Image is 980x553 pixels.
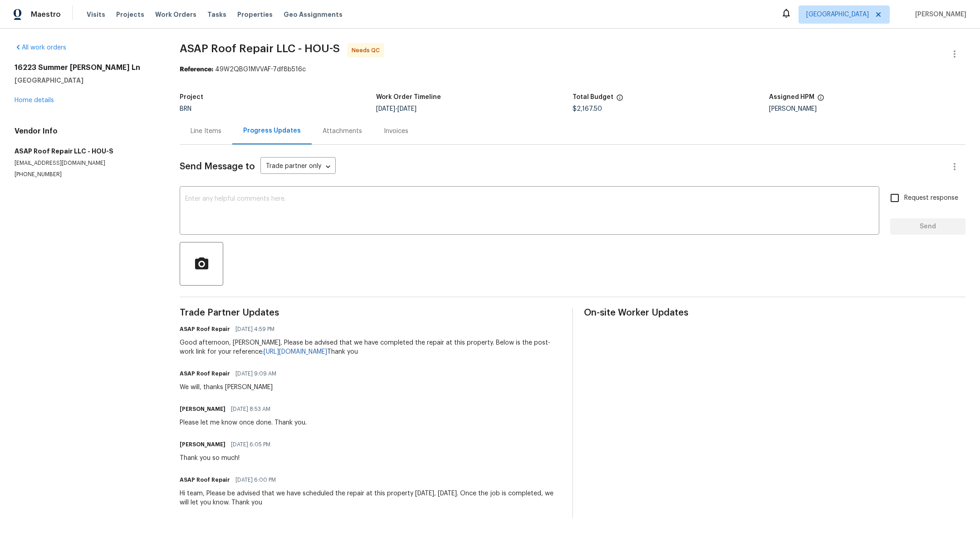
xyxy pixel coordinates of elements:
span: [DATE] 8:53 AM [231,405,270,414]
span: Tasks [207,11,226,18]
span: - [376,106,416,112]
span: $2,167.50 [573,106,602,112]
span: ASAP Roof Repair LLC - HOU-S [180,43,340,54]
span: Work Orders [155,10,196,19]
div: 49W2QBG1MVVAF-7df8b516c [180,65,965,74]
div: Invoices [384,127,408,136]
h6: ASAP Roof Repair [180,475,230,484]
h6: ASAP Roof Repair [180,369,230,378]
div: Good afternoon, [PERSON_NAME], Please be advised that we have completed the repair at this proper... [180,338,561,356]
h4: Vendor Info [15,127,158,136]
span: BRN [180,106,191,112]
span: Geo Assignments [284,10,343,19]
b: Reference: [180,66,213,73]
p: [PHONE_NUMBER] [15,171,158,178]
div: [PERSON_NAME] [769,106,965,112]
span: On-site Worker Updates [584,308,965,317]
h5: [GEOGRAPHIC_DATA] [15,76,158,85]
span: Maestro [31,10,61,19]
span: Needs QC [352,46,383,55]
h6: [PERSON_NAME] [180,405,225,414]
span: Request response [904,193,958,203]
div: Attachments [323,127,362,136]
h5: Assigned HPM [769,94,814,100]
h5: Project [180,94,203,100]
a: [URL][DOMAIN_NAME] [264,349,327,355]
span: [GEOGRAPHIC_DATA] [806,10,869,19]
div: Hi team, Please be advised that we have scheduled the repair at this property [DATE], [DATE]. Onc... [180,489,561,507]
a: All work orders [15,44,66,51]
a: Home details [15,97,54,104]
div: Thank you so much! [180,454,276,463]
h5: Work Order Timeline [376,94,441,100]
div: We will, thanks [PERSON_NAME] [180,383,282,392]
span: [DATE] [376,106,395,112]
span: [DATE] 9:09 AM [235,369,276,378]
span: The total cost of line items that have been proposed by Opendoor. This sum includes line items th... [616,94,623,106]
span: Trade Partner Updates [180,308,561,317]
div: Progress Updates [243,126,301,135]
span: [DATE] [397,106,416,112]
div: Line Items [191,127,221,136]
h5: Total Budget [573,94,613,100]
h2: 16223 Summer [PERSON_NAME] Ln [15,63,158,72]
h6: ASAP Roof Repair [180,325,230,334]
span: [DATE] 6:05 PM [231,440,270,449]
div: Trade partner only [260,159,336,174]
h6: [PERSON_NAME] [180,440,225,449]
span: The hpm assigned to this work order. [817,94,824,106]
span: [DATE] 4:59 PM [235,325,274,334]
span: Visits [87,10,105,19]
div: Please let me know once done. Thank you. [180,418,307,427]
h5: ASAP Roof Repair LLC - HOU-S [15,147,158,156]
p: [EMAIL_ADDRESS][DOMAIN_NAME] [15,159,158,167]
span: [DATE] 6:00 PM [235,475,276,484]
span: Projects [116,10,144,19]
span: Properties [237,10,273,19]
span: [PERSON_NAME] [911,10,966,19]
span: Send Message to [180,162,255,171]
